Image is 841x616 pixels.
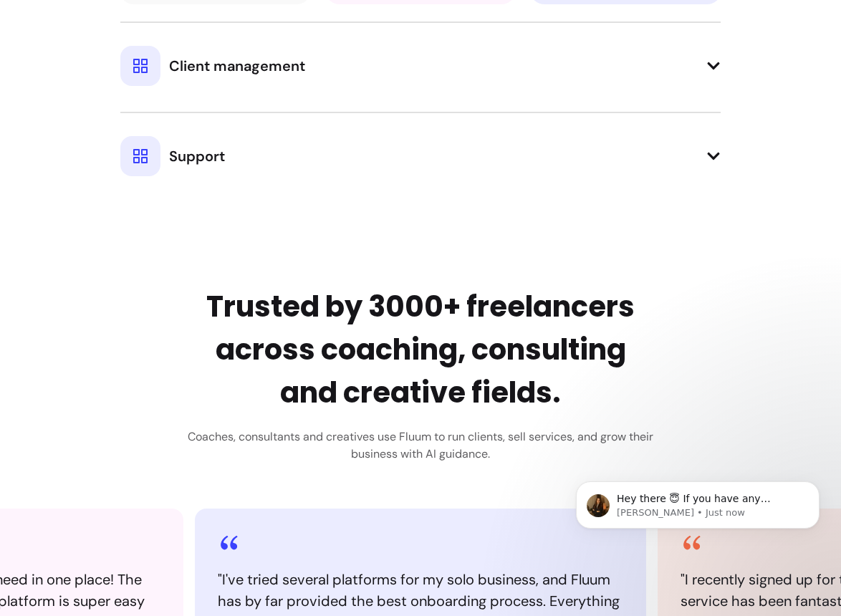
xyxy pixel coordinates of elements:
[554,451,841,609] iframe: Intercom notifications message
[169,146,225,166] span: Support
[169,56,305,76] span: Client management
[188,285,653,414] h2: Trusted by 3000+ freelancers across coaching, consulting and creative fields.
[120,112,721,176] button: Support
[120,21,721,86] button: Client management
[188,428,653,463] h3: Coaches, consultants and creatives use Fluum to run clients, sell services, and grow their busine...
